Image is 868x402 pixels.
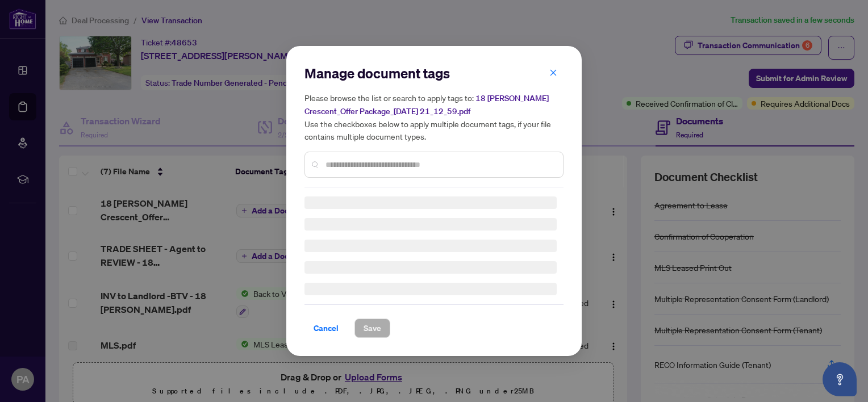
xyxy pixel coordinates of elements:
[354,319,390,338] button: Save
[304,64,564,82] h2: Manage document tags
[304,319,348,338] button: Cancel
[314,319,339,337] span: Cancel
[549,69,557,77] span: close
[823,362,857,396] button: Open asap
[304,91,564,143] h5: Please browse the list or search to apply tags to: Use the checkboxes below to apply multiple doc...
